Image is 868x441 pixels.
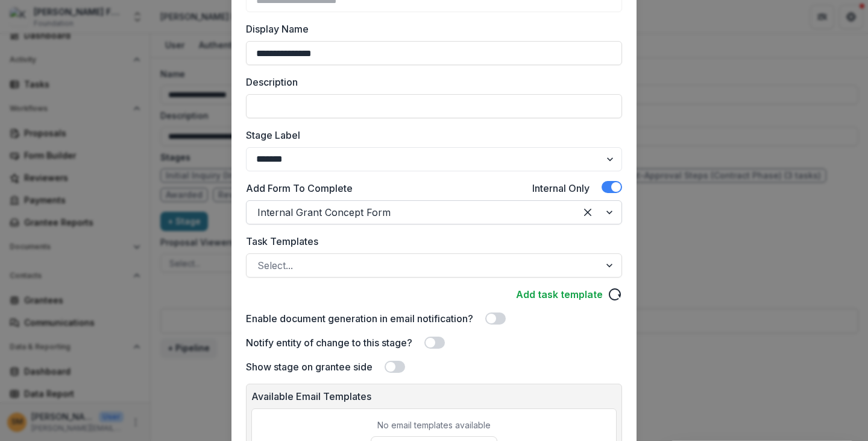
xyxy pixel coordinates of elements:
div: Clear selected options [578,203,597,222]
label: Enable document generation in email notification? [246,311,473,326]
label: Task Templates [246,234,615,249]
a: Add task template [516,287,603,302]
label: Description [246,75,615,89]
label: Show stage on grantee side [246,360,373,374]
label: Stage Label [246,128,615,142]
p: Available Email Templates [251,389,617,404]
label: Add Form To Complete [246,181,353,195]
label: Display Name [246,22,615,36]
svg: reload [608,287,622,302]
label: Internal Only [532,181,590,195]
p: No email templates available [377,419,491,431]
label: Notify entity of change to this stage? [246,335,412,350]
